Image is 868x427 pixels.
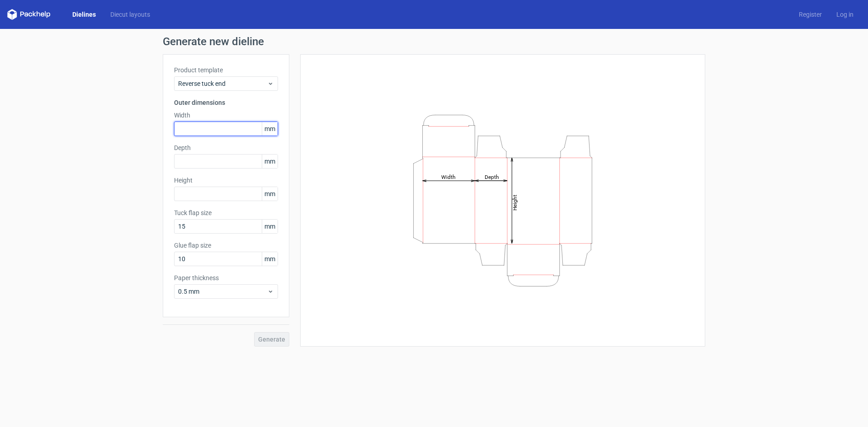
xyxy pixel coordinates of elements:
[829,10,861,19] a: Log in
[174,208,278,217] label: Tuck flap size
[174,111,278,120] label: Width
[174,176,278,185] label: Height
[792,10,829,19] a: Register
[262,122,278,136] span: mm
[262,155,278,168] span: mm
[174,98,278,107] h3: Outer dimensions
[174,66,278,75] label: Product template
[262,220,278,233] span: mm
[485,174,499,180] tspan: Depth
[174,241,278,250] label: Glue flap size
[262,252,278,266] span: mm
[103,10,157,19] a: Diecut layouts
[174,273,278,282] label: Paper thickness
[65,10,103,19] a: Dielines
[512,194,518,210] tspan: Height
[178,79,267,88] span: Reverse tuck end
[262,187,278,201] span: mm
[163,36,705,47] h1: Generate new dieline
[174,143,278,152] label: Depth
[178,287,267,296] span: 0.5 mm
[441,174,456,180] tspan: Width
